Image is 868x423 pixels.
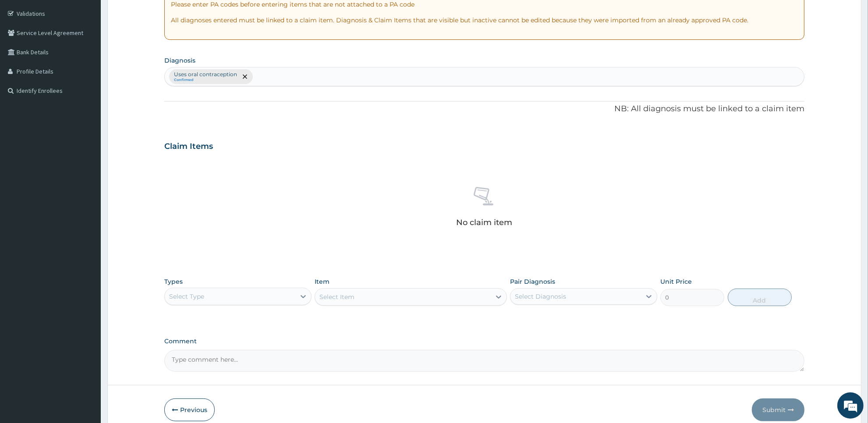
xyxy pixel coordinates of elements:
span: remove selection option [241,73,249,81]
p: NB: All diagnosis must be linked to a claim item [164,103,804,115]
textarea: Type your message and hit 'Enter' [4,239,167,270]
label: Unit Price [660,277,692,286]
div: Minimize live chat window [144,4,165,25]
label: Types [164,278,183,286]
span: We're online! [51,110,121,199]
div: Select Type [169,292,204,301]
p: No claim item [456,218,512,227]
button: Previous [164,398,215,421]
label: Item [315,277,329,286]
label: Comment [164,338,804,345]
p: All diagnoses entered must be linked to a claim item. Diagnosis & Claim Items that are visible bu... [171,16,798,25]
div: Chat with us now [46,49,147,60]
label: Diagnosis [164,56,195,65]
button: Submit [752,398,804,421]
h3: Claim Items [164,142,213,152]
img: d_794563401_company_1708531726252_794563401 [16,44,35,66]
div: Select Diagnosis [515,292,566,301]
button: Add [728,289,792,306]
small: Confirmed [174,78,237,82]
label: Pair Diagnosis [510,277,555,286]
p: Uses oral contraception [174,71,237,78]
